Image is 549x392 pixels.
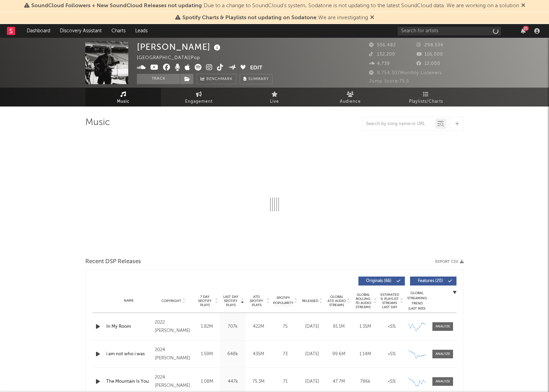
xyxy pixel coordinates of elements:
span: 298,534 [417,43,443,47]
div: 81.1M [327,323,350,330]
button: 21 [521,28,526,34]
div: 786k [354,378,377,385]
div: [PERSON_NAME] [137,41,222,53]
div: [GEOGRAPHIC_DATA] | Pop [137,54,208,62]
span: Global Rolling 7D Audio Streams [354,293,373,309]
div: 21 [523,26,529,31]
span: Summary [248,77,269,81]
a: Live [237,88,312,107]
div: [DATE] [301,323,324,330]
a: Engagement [161,88,237,107]
div: <5% [380,323,403,330]
span: Released [302,299,318,303]
div: 99.6M [327,351,350,358]
div: 2024 [PERSON_NAME] [155,373,192,390]
div: 75.3M [247,378,270,385]
a: Audience [312,88,388,107]
span: 9,754,307 Monthly Listeners [369,71,442,75]
span: Global ATD Audio Streams [327,295,346,307]
button: Edit [250,64,262,72]
div: 1.08M [196,378,218,385]
span: ATD Spotify Plays [247,295,266,307]
input: Search by song name or URL [363,121,435,127]
span: Audience [340,98,361,106]
div: 47.7M [327,378,350,385]
div: Global Streaming Trend (Last 60D) [407,291,427,311]
div: <5% [380,378,403,385]
div: [DATE] [301,378,324,385]
span: 116,000 [417,52,443,57]
div: 648k [222,351,244,358]
span: Engagement [185,98,213,106]
span: Estimated % Playlist Streams Last Day [380,293,399,309]
button: Features(20) [410,277,456,285]
div: 1.59M [196,351,218,358]
span: 132,200 [369,52,395,57]
div: 1.35M [354,323,377,330]
input: Search for artists [398,27,501,35]
div: 435M [247,351,270,358]
a: Benchmark [197,74,236,84]
a: Discovery Assistant [55,24,107,38]
span: Recent DSP Releases [85,258,141,266]
div: 447k [222,378,244,385]
div: 73 [273,351,297,358]
span: SoundCloud Followers + New SoundCloud Releases not updating [31,3,202,9]
span: Dismiss [521,3,525,9]
span: Originals ( 66 ) [363,279,395,283]
a: Leads [130,24,152,38]
div: 2024 [PERSON_NAME] [155,346,192,362]
span: Jump Score: 75.5 [369,79,409,83]
span: Benchmark [206,75,233,83]
div: [DATE] [301,351,324,358]
div: 707k [222,323,244,330]
div: Name [106,298,151,303]
span: : Due to a change to SoundCloud's system, Sodatone is not updating to the latest SoundCloud data.... [31,3,519,9]
button: Track [137,74,180,84]
a: Dashboard [22,24,55,38]
button: Originals(66) [358,277,405,285]
span: Copyright [161,299,181,303]
span: Last Day Spotify Plays [222,295,240,307]
span: 7 Day Spotify Plays [196,295,214,307]
span: Spotify Charts & Playlists not updating on Sodatone [182,15,316,21]
a: Charts [107,24,130,38]
div: 1.82M [196,323,218,330]
span: 556,482 [369,43,396,47]
span: Spotify Popularity [273,295,293,306]
span: Dismiss [370,15,374,21]
div: 422M [247,323,270,330]
div: 75 [273,323,297,330]
a: Playlists/Charts [388,88,464,107]
span: : We are investigating [182,15,368,21]
span: 4,739 [369,61,390,66]
div: 2022 [PERSON_NAME] [155,318,192,335]
button: Summary [240,74,272,84]
span: Live [270,98,279,106]
span: 12,000 [417,61,440,66]
span: Features ( 20 ) [415,279,446,283]
a: Music [85,88,161,107]
span: Playlists/Charts [409,98,443,106]
span: Music [117,98,130,106]
a: i am not who i was [106,351,151,358]
a: The Mountain Is You [106,378,151,385]
div: 1.14M [354,351,377,358]
div: 71 [273,378,297,385]
div: <5% [380,351,403,358]
a: In My Room [106,323,151,330]
button: Export CSV [435,260,464,264]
